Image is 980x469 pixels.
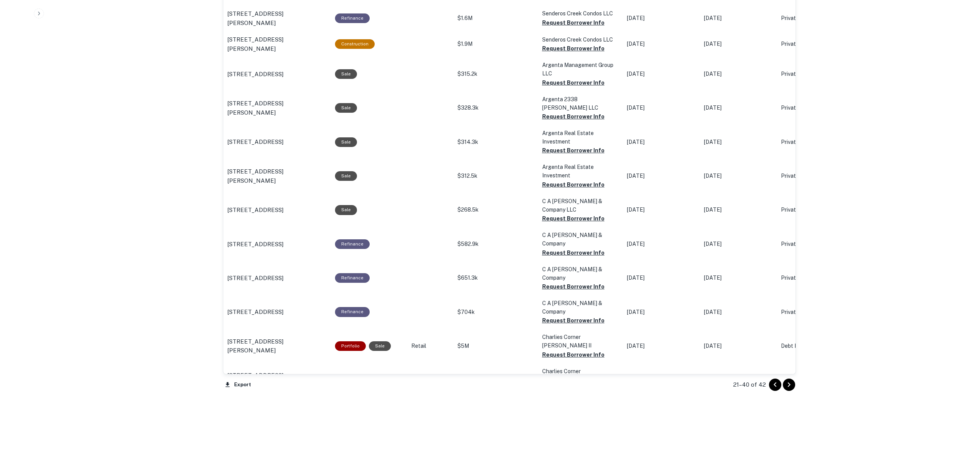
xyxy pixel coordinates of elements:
[369,341,391,351] div: Sale
[627,14,696,22] p: [DATE]
[227,205,327,215] a: [STREET_ADDRESS]
[542,35,619,44] p: Senderos Creek Condos LLC
[457,40,534,48] p: $1.9M
[227,99,327,117] a: [STREET_ADDRESS][PERSON_NAME]
[542,265,619,282] p: C A [PERSON_NAME] & Company
[704,240,773,248] p: [DATE]
[627,172,696,180] p: [DATE]
[335,137,357,147] div: Sale
[457,308,534,316] p: $704k
[704,274,773,282] p: [DATE]
[335,341,366,351] div: This is a portfolio loan with 5 properties
[704,40,773,48] p: [DATE]
[781,342,843,350] p: Debt Fund
[227,307,283,317] p: [STREET_ADDRESS]
[627,308,696,316] p: [DATE]
[227,137,327,147] a: [STREET_ADDRESS]
[227,70,283,79] p: [STREET_ADDRESS]
[335,171,357,181] div: Sale
[542,146,605,155] button: Request Borrower Info
[781,40,843,48] p: Private Money
[335,205,357,215] div: Sale
[704,206,773,214] p: [DATE]
[335,39,375,49] div: This loan purpose was for construction
[542,78,605,87] button: Request Borrower Info
[781,104,843,112] p: Private Money
[704,342,773,350] p: [DATE]
[704,172,773,180] p: [DATE]
[781,274,843,282] p: Private Money
[781,70,843,78] p: Private Money
[542,231,619,248] p: C A [PERSON_NAME] & Company
[627,70,696,78] p: [DATE]
[542,214,605,223] button: Request Borrower Info
[335,239,370,249] div: This loan purpose was for refinancing
[457,138,534,146] p: $314.3k
[457,70,534,78] p: $315.2k
[542,299,619,316] p: C A [PERSON_NAME] & Company
[227,167,327,185] a: [STREET_ADDRESS][PERSON_NAME]
[704,70,773,78] p: [DATE]
[781,14,843,22] p: Private Money
[941,407,980,444] iframe: Chat Widget
[227,371,327,389] a: [STREET_ADDRESS][PERSON_NAME]
[733,380,766,389] p: 21–40 of 42
[542,129,619,146] p: Argenta Real Estate Investment
[227,35,327,53] a: [STREET_ADDRESS][PERSON_NAME]
[627,104,696,112] p: [DATE]
[704,138,773,146] p: [DATE]
[227,70,327,79] a: [STREET_ADDRESS]
[227,205,283,215] p: [STREET_ADDRESS]
[411,342,450,350] p: Retail
[627,342,696,350] p: [DATE]
[457,240,534,248] p: $582.9k
[542,163,619,180] p: Argenta Real Estate Investment
[335,69,357,79] div: Sale
[704,308,773,316] p: [DATE]
[335,273,370,283] div: This loan purpose was for refinancing
[227,337,327,355] a: [STREET_ADDRESS][PERSON_NAME]
[542,197,619,214] p: C A [PERSON_NAME] & Company LLC
[781,172,843,180] p: Private Money
[457,14,534,22] p: $1.6M
[227,274,283,283] p: [STREET_ADDRESS]
[227,9,327,27] a: [STREET_ADDRESS][PERSON_NAME]
[542,282,605,291] button: Request Borrower Info
[542,316,605,325] button: Request Borrower Info
[542,18,605,27] button: Request Borrower Info
[781,138,843,146] p: Private Money
[542,95,619,112] p: Argenta 2338 [PERSON_NAME] LLC
[781,206,843,214] p: Private Money
[457,274,534,282] p: $651.3k
[542,112,605,121] button: Request Borrower Info
[781,308,843,316] p: Private Money
[627,240,696,248] p: [DATE]
[335,13,370,23] div: This loan purpose was for refinancing
[457,172,534,180] p: $312.5k
[223,379,253,391] button: Export
[704,14,773,22] p: [DATE]
[542,367,619,384] p: Charlies Corner [PERSON_NAME] II
[335,307,370,317] div: This loan purpose was for refinancing
[542,350,605,359] button: Request Borrower Info
[335,103,357,113] div: Sale
[542,180,605,189] button: Request Borrower Info
[627,138,696,146] p: [DATE]
[227,274,327,283] a: [STREET_ADDRESS]
[227,240,327,249] a: [STREET_ADDRESS]
[769,379,781,391] button: Go to previous page
[227,307,327,317] a: [STREET_ADDRESS]
[457,104,534,112] p: $328.3k
[457,342,534,350] p: $5M
[227,240,283,249] p: [STREET_ADDRESS]
[627,274,696,282] p: [DATE]
[542,44,605,53] button: Request Borrower Info
[542,61,619,78] p: Argenta Management Group LLC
